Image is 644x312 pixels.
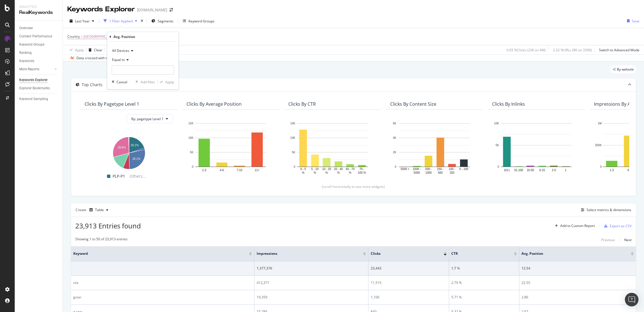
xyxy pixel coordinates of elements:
span: = [81,34,83,39]
text: 20.1% [131,144,139,147]
div: Open Intercom Messenger [625,293,638,306]
div: Ranking [19,50,32,56]
div: 1,106 [371,295,446,300]
div: Top Charts [82,82,102,88]
span: PLP-P1 [113,173,125,180]
text: 250 - [437,168,443,171]
div: More Reports [19,66,39,72]
a: Content Performance [19,33,59,39]
span: Country [67,34,80,39]
text: 1M [598,122,602,125]
svg: A chart. [186,120,275,175]
button: Last Year [67,16,96,26]
div: arrow-right-arrow-left [169,8,173,12]
button: Cancel [110,79,127,85]
text: 5000 [414,171,420,174]
div: [DOMAIN_NAME] [137,7,167,13]
text: 5000 + [401,168,409,171]
div: A chart. [85,134,173,170]
div: n/a [73,280,252,285]
div: 5.71 % [451,295,517,300]
div: Clicks By CTR [288,101,316,107]
span: Clicks [371,251,435,256]
text: 1 [565,169,566,172]
svg: A chart. [288,120,377,175]
div: Keyword Groups [188,19,214,24]
button: Apply [67,45,84,54]
div: Overview [19,25,33,31]
div: Clicks By Average Position [186,101,242,107]
div: 1,377,376 [257,266,366,271]
text: 1000 [425,171,432,174]
div: (scroll horizontally to see more widgets) [78,184,629,189]
text: 4K [393,136,396,139]
div: 11,515 [371,280,446,285]
text: 250 [450,171,454,174]
text: 1-3 [202,169,206,172]
span: Segments [158,19,173,24]
text: 2-5 [552,169,556,172]
text: 28.6% [118,146,126,149]
text: 0 - 5 [300,168,306,171]
text: 0 [600,165,602,168]
div: Apply [75,48,84,52]
a: Keywords [19,58,59,64]
text: 0 - 100 [459,168,468,171]
div: 412,371 [257,280,366,285]
text: 7-10 [237,169,242,172]
text: 15K [290,122,295,125]
text: 20 - 40 [334,168,343,171]
div: 19,359 [257,295,366,300]
text: % [302,171,304,174]
div: 2.32 % URLs ( 8K on 339K ) [553,48,592,52]
span: Last Year [75,19,90,24]
div: Create [76,205,111,215]
div: Keywords [19,58,34,64]
text: 5K [292,151,295,154]
text: 500 [438,171,443,174]
div: Keyword Sampling [19,96,48,102]
button: By: pagetype Level 1 [126,114,173,123]
a: Keyword Groups [19,42,59,48]
button: Keyword Groups [181,16,217,26]
div: Add to Custom Report [560,224,595,228]
span: All Devices [112,48,129,53]
button: Next [624,237,632,243]
svg: A chart. [390,120,478,175]
svg: A chart. [492,120,580,175]
span: CTR [451,251,505,256]
text: 70 - [359,168,364,171]
div: Keywords Explorer [67,5,135,14]
text: 1000 - [413,168,421,171]
a: Explorer Bookmarks [19,85,59,91]
text: 10K [494,122,499,125]
span: By website [617,68,634,71]
text: 28.1% [132,157,140,160]
text: 2K [393,151,396,154]
text: 5K [495,144,499,147]
div: Clear [94,48,102,52]
div: 1.7 % [451,266,517,271]
div: Apply [165,80,174,84]
button: Clear [86,45,102,54]
a: Ranking [19,50,59,56]
span: 23,913 Entries found [75,221,141,230]
button: Select metrics & dimensions [579,207,631,213]
div: 12.54 [521,266,634,271]
text: 0 [192,165,194,168]
text: 4-6 [627,169,632,172]
text: % [314,171,316,174]
span: Others... [127,173,148,180]
div: Keywords Explorer [19,77,48,83]
div: Clicks By pagetype Level 1 [85,101,139,107]
span: Keyword [73,251,241,256]
div: legacy label [610,65,636,73]
div: Keyword Groups [19,42,44,48]
div: Save [632,19,639,24]
button: Save [625,16,639,26]
text: 5 - 10 [311,168,319,171]
div: Export as CSV [610,224,632,228]
text: 0 [497,165,499,168]
text: % [325,171,328,174]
